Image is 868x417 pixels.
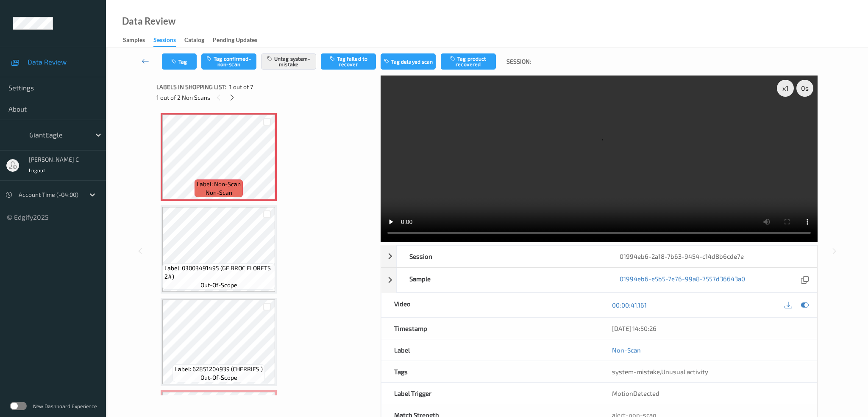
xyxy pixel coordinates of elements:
div: 01994eb6-2a18-7b63-9454-c14d8b6cde7e [607,246,817,267]
div: Session01994eb6-2a18-7b63-9454-c14d8b6cde7e [381,245,817,267]
div: Label [381,339,599,361]
div: Sample [397,268,606,292]
div: Timestamp [381,318,599,339]
a: 01994eb6-e5b5-7e76-99a8-7557d36643a0 [620,274,745,286]
span: Session: [506,57,531,66]
div: Samples [123,36,145,46]
span: 1 out of 7 [229,83,253,91]
span: Label: 03003491495 (GE BROC FLORETS 2#) [164,264,273,281]
a: Sessions [153,34,184,47]
span: , [612,368,708,375]
span: Labels in shopping list: [156,83,226,91]
div: Sample01994eb6-e5b5-7e76-99a8-7557d36643a0 [381,268,817,293]
div: x 1 [777,80,794,97]
button: Tag failed to recover [321,53,376,70]
div: Tags [381,361,599,382]
button: Tag product recovered [441,53,496,70]
button: Tag delayed scan [381,53,436,70]
div: Data Review [122,17,175,25]
div: Session [397,246,606,267]
div: [DATE] 14:50:26 [612,324,804,333]
div: 1 out of 2 Non Scans [156,92,375,103]
span: Label: Non-Scan [197,180,241,188]
div: 0 s [796,80,813,97]
a: 00:00:41.161 [612,301,647,309]
div: Sessions [153,36,176,47]
span: non-scan [206,188,232,197]
button: Tag [162,53,197,70]
div: Video [381,293,599,317]
button: Tag confirmed-non-scan [201,53,256,70]
a: Catalog [184,34,213,46]
div: Pending Updates [213,36,257,46]
a: Non-Scan [612,346,641,354]
span: Label: 62851204939 (CHERRIES ) [175,365,263,373]
a: Pending Updates [213,34,266,46]
button: Untag system-mistake [261,53,316,70]
span: out-of-scope [200,281,237,289]
a: Samples [123,34,153,46]
div: MotionDetected [599,383,817,404]
span: system-mistake [612,368,660,375]
span: Unusual activity [661,368,708,375]
div: Label Trigger [381,383,599,404]
span: out-of-scope [200,373,237,382]
div: Catalog [184,36,204,46]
